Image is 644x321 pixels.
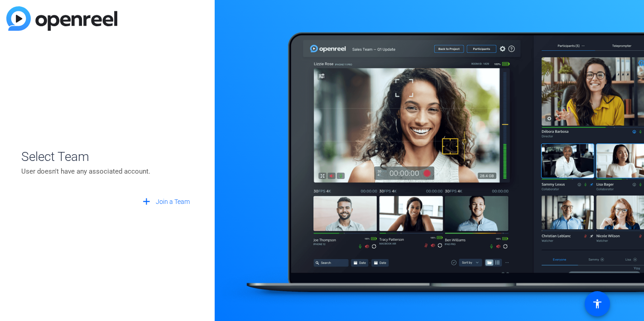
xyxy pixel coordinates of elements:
span: Join a Team [156,197,190,207]
mat-icon: add [141,196,152,208]
button: Join a Team [137,194,193,210]
img: blue-gradient.svg [6,6,117,31]
p: User doesn't have any associated account. [21,166,193,176]
mat-icon: accessibility [592,298,603,309]
span: Select Team [21,147,193,166]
